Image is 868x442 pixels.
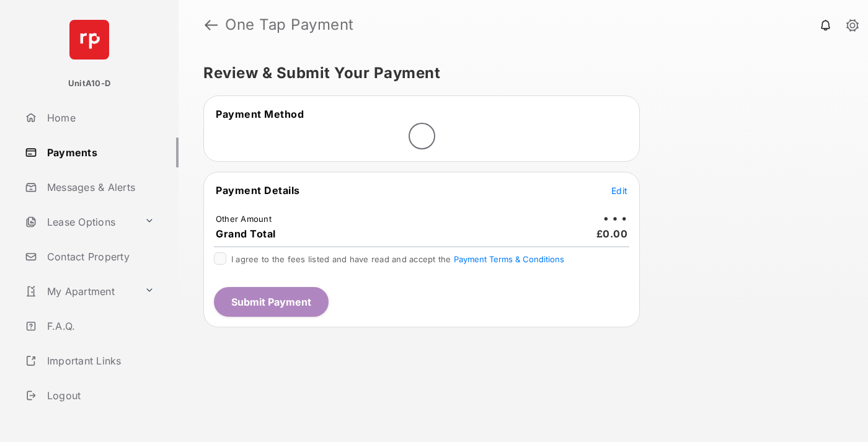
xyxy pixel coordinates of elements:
[225,17,354,32] strong: One Tap Payment
[20,207,139,237] a: Lease Options
[216,108,304,120] span: Payment Method
[68,77,110,90] p: UnitA10-D
[203,66,833,81] h5: Review & Submit Your Payment
[20,242,179,272] a: Contact Property
[596,228,628,240] span: £0.00
[231,254,564,264] span: I agree to the fees listed and have read and accept the
[214,287,329,317] button: Submit Payment
[20,311,179,341] a: F.A.Q.
[20,346,159,376] a: Important Links
[611,184,627,197] button: Edit
[20,138,179,167] a: Payments
[454,254,564,264] button: I agree to the fees listed and have read and accept the
[20,276,139,306] a: My Apartment
[69,20,109,60] img: svg+xml;base64,PHN2ZyB4bWxucz0iaHR0cDovL3d3dy53My5vcmcvMjAwMC9zdmciIHdpZHRoPSI2NCIgaGVpZ2h0PSI2NC...
[611,185,627,196] span: Edit
[20,172,179,202] a: Messages & Alerts
[20,381,179,410] a: Logout
[20,103,179,133] a: Home
[216,184,300,197] span: Payment Details
[215,213,272,224] td: Other Amount
[216,228,276,240] span: Grand Total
